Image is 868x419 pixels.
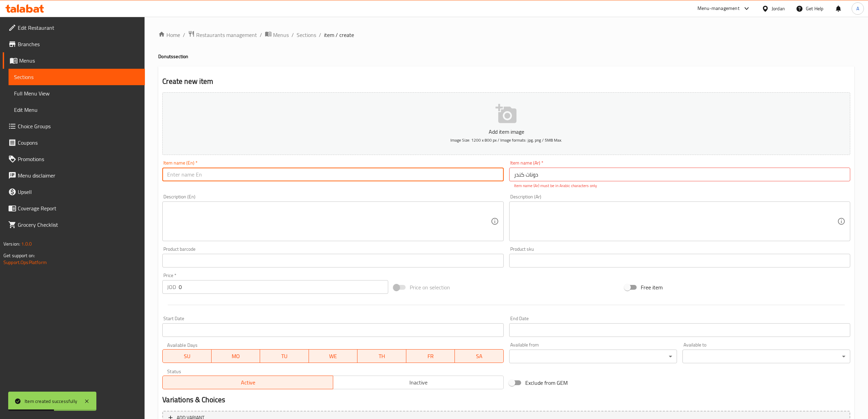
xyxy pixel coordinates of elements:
a: Edit Restaurant [3,19,145,36]
div: Menu-management [697,4,740,13]
span: Promotions [18,155,139,163]
li: / [319,31,321,39]
p: JOD [167,283,176,291]
a: Coupons [3,134,145,151]
span: TH [360,351,404,361]
a: Sections [297,31,316,39]
div: Jordan [772,5,785,12]
span: Coupons [18,139,139,147]
input: Enter name En [162,168,503,181]
button: Active [162,376,333,389]
span: TU [263,351,306,361]
button: SA [455,349,504,363]
a: Full Menu View [9,85,145,102]
button: FR [406,349,455,363]
a: Restaurants management [188,30,257,39]
span: Active [165,378,330,388]
button: TH [357,349,406,363]
h2: Variations & Choices [162,395,850,405]
span: Choice Groups [18,122,139,130]
button: MO [212,349,260,363]
span: Image Size: 1200 x 800 px / Image formats: jpg, png / 5MB Max. [450,136,562,144]
span: SA [458,351,501,361]
nav: breadcrumb [158,30,854,39]
span: 1.0.0 [21,239,32,248]
a: Choice Groups [3,118,145,134]
li: / [183,31,185,39]
span: item / create [324,31,354,39]
span: Edit Menu [14,106,139,114]
input: Please enter price [179,280,388,294]
div: Item created successfully [25,397,77,405]
button: Inactive [333,376,504,389]
span: Menus [273,31,289,39]
span: SU [165,351,208,361]
a: Support.OpsPlatform [3,258,47,267]
div: ​ [509,350,677,363]
span: Full Menu View [14,89,139,97]
a: Sections [9,69,145,85]
span: Free item [641,283,663,291]
p: Add item image [173,128,840,136]
span: Inactive [336,378,501,388]
input: Enter name Ar [509,168,850,181]
button: SU [162,349,211,363]
span: Price on selection [410,283,450,291]
input: Please enter product sku [509,254,850,267]
span: Upsell [18,188,139,196]
li: / [260,31,262,39]
span: Coverage Report [18,204,139,212]
h2: Create new item [162,76,850,87]
span: Get support on: [3,251,35,260]
span: Menus [19,56,139,65]
button: TU [260,349,309,363]
span: MO [214,351,258,361]
a: Home [158,31,180,39]
a: Promotions [3,151,145,167]
a: Grocery Checklist [3,217,145,233]
span: Grocery Checklist [18,221,139,229]
a: Upsell [3,184,145,200]
a: Menu disclaimer [3,167,145,184]
button: Add item imageImage Size: 1200 x 800 px / Image formats: jpg, png / 5MB Max. [162,92,850,155]
a: Edit Menu [9,102,145,118]
span: Branches [18,40,139,48]
span: Menu disclaimer [18,171,139,180]
span: Exclude from GEM [525,379,568,387]
h4: Donuts section [158,53,854,60]
p: Item name (Ar) must be in Arabic characters only [514,183,845,189]
span: WE [312,351,355,361]
div: ​ [682,350,850,363]
span: Restaurants management [196,31,257,39]
span: Version: [3,239,20,248]
button: WE [309,349,358,363]
a: Menus [3,52,145,69]
input: Please enter product barcode [162,254,503,267]
a: Coverage Report [3,200,145,217]
li: / [291,31,294,39]
span: FR [409,351,452,361]
a: Menus [265,30,289,39]
a: Branches [3,36,145,52]
span: Edit Restaurant [18,24,139,32]
span: Sections [14,73,139,81]
span: A [856,5,859,12]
